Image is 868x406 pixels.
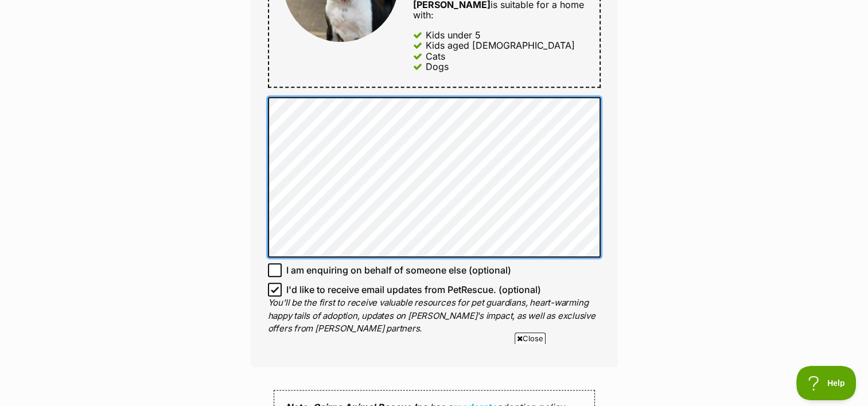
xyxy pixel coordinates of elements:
[515,333,546,344] span: Close
[156,349,713,400] iframe: Advertisement
[286,263,511,277] span: I am enquiring on behalf of someone else (optional)
[426,30,481,40] div: Kids under 5
[426,51,445,61] div: Cats
[426,61,449,72] div: Dogs
[268,296,601,335] p: You'll be the first to receive valuable resources for pet guardians, heart-warming happy tails of...
[286,283,541,296] span: I'd like to receive email updates from PetRescue. (optional)
[426,40,575,50] div: Kids aged [DEMOGRAPHIC_DATA]
[796,366,857,400] iframe: Help Scout Beacon - Open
